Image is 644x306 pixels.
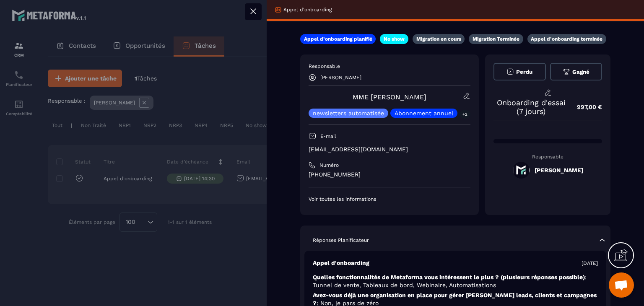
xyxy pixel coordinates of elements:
[320,75,361,80] p: [PERSON_NAME]
[353,93,426,101] a: MME [PERSON_NAME]
[493,154,602,160] p: Responsable
[309,196,470,202] p: Voir toutes les informations
[395,110,453,116] p: Abonnement annuel
[569,99,602,115] p: 997,00 €
[460,110,470,119] p: +2
[313,259,369,267] p: Appel d'onboarding
[309,171,470,179] p: [PHONE_NUMBER]
[309,145,470,153] p: [EMAIL_ADDRESS][DOMAIN_NAME]
[384,36,405,42] p: No show
[516,69,532,75] span: Perdu
[313,110,384,116] p: newsletters automatisée
[531,36,602,42] p: Appel d’onboarding terminée
[320,133,336,140] p: E-mail
[309,63,470,70] p: Responsable
[550,63,602,80] button: Gagné
[609,272,634,298] div: Ouvrir le chat
[319,162,339,169] p: Numéro
[313,273,598,289] p: Quelles fonctionnalités de Metaforma vous intéressent le plus ? (plusieurs réponses possible)
[582,260,598,267] p: [DATE]
[283,6,332,13] p: Appel d'onboarding
[493,63,546,80] button: Perdu
[493,98,569,116] p: Onboarding d'essai (7 jours)
[416,36,461,42] p: Migration en cours
[473,36,519,42] p: Migration Terminée
[535,167,583,174] h5: [PERSON_NAME]
[572,69,589,75] span: Gagné
[304,36,372,42] p: Appel d’onboarding planifié
[313,237,369,244] p: Réponses Planificateur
